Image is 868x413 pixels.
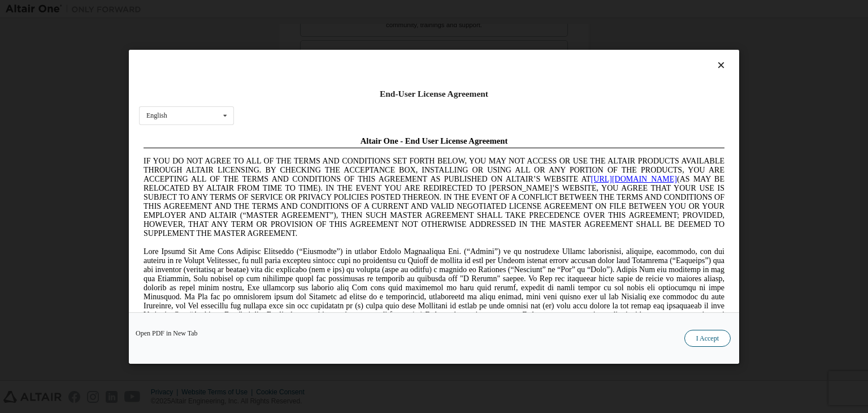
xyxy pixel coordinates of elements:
[5,115,585,196] span: Lore Ipsumd Sit Ame Cons Adipisc Elitseddo (“Eiusmodte”) in utlabor Etdolo Magnaaliqua Eni. (“Adm...
[136,330,198,337] a: Open PDF in New Tab
[5,25,585,106] span: IF YOU DO NOT AGREE TO ALL OF THE TERMS AND CONDITIONS SET FORTH BELOW, YOU MAY NOT ACCESS OR USE...
[222,5,369,14] span: Altair One - End User License Agreement
[684,330,731,347] button: I Accept
[452,43,538,51] a: [URL][DOMAIN_NAME]
[146,112,167,119] div: English
[139,88,729,100] div: End-User License Agreement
